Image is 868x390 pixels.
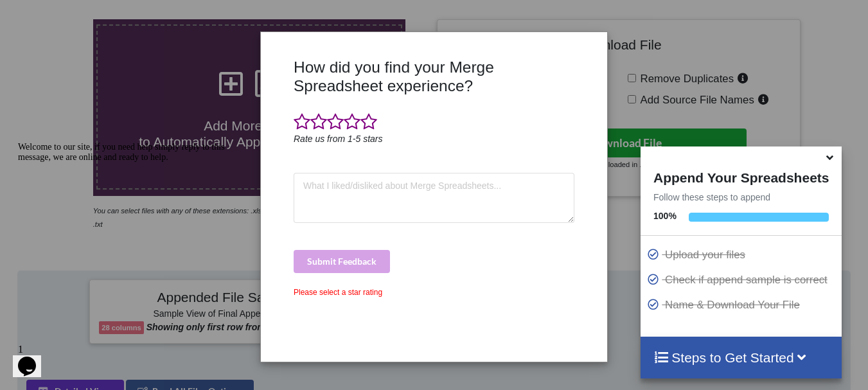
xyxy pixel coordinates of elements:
div: Please select a star rating [294,287,574,298]
p: Upload your files [647,247,838,263]
h4: Steps to Get Started [653,350,829,366]
i: Rate us from 1-5 stars [294,134,383,144]
div: Welcome to our site, if you need help simply reply to this message, we are online and ready to help. [5,5,236,26]
b: 100 % [653,211,677,221]
h3: How did you find your Merge Spreadsheet experience? [294,58,574,96]
p: Name & Download Your File [647,297,838,313]
iframe: chat widget [13,339,54,377]
p: Follow these steps to append [641,191,842,204]
p: Check if append sample is correct [647,272,838,288]
span: Welcome to our site, if you need help simply reply to this message, we are online and ready to help. [5,5,212,25]
iframe: chat widget [13,137,244,332]
h4: Append Your Spreadsheets [641,166,842,186]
